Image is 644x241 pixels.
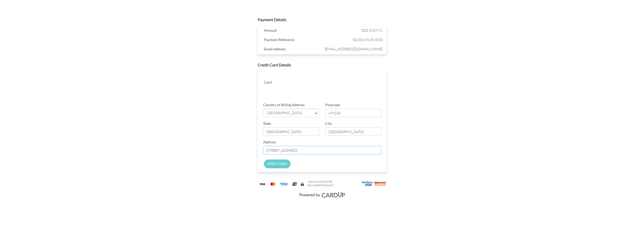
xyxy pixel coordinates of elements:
[260,79,292,87] div: Card
[268,181,278,187] img: Mastercard
[361,28,383,32] span: SGD 5,829.71
[325,121,332,126] label: City
[258,62,386,68] div: Credit Card Details
[257,181,267,187] img: Visa
[263,140,276,145] label: Address
[263,121,271,126] label: State
[323,46,383,52] span: [EMAIL_ADDRESS][DOMAIN_NAME]
[362,181,387,187] img: User card
[260,27,323,35] div: Amount
[323,36,383,43] span: SG-024-IN25-4520
[279,181,289,187] img: American Express
[266,110,311,116] span: [GEOGRAPHIC_DATA]
[300,182,304,186] img: Secure lock
[296,85,338,94] iframe: Secure card expiration date input frame
[263,109,319,117] a: [GEOGRAPHIC_DATA]
[339,85,382,94] iframe: Secure card security code input frame
[308,180,334,186] h6: Secure 256-bit SSL Encrypted Payment
[296,74,382,83] iframe: Secure card number input frame
[297,190,347,199] img: Visa, Mastercard
[260,46,323,53] div: Email address
[263,102,305,107] label: Country of Billing Address
[264,159,291,168] input: APPLY CARD
[290,181,300,187] img: Union Pay
[260,36,323,44] div: Payment Reference
[325,102,340,107] label: Postcode
[258,17,386,23] div: Payment Details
